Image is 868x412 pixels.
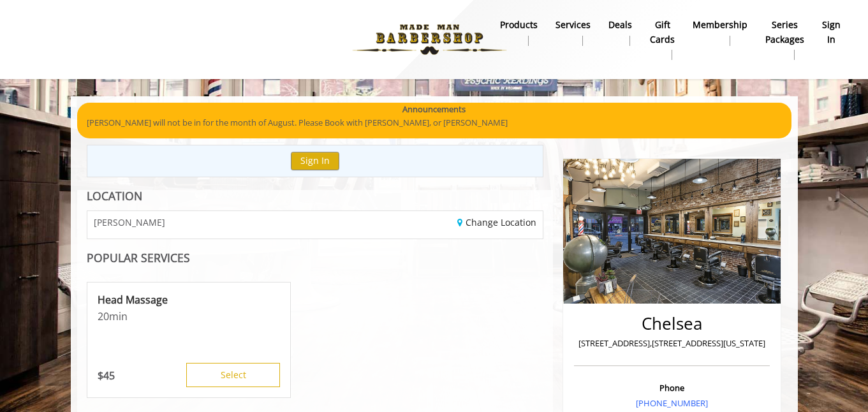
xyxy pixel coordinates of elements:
a: Change Location [457,216,536,228]
b: Services [555,18,591,32]
b: products [500,18,538,32]
b: LOCATION [87,188,142,203]
span: min [109,309,128,323]
a: ServicesServices [547,16,600,49]
p: [PERSON_NAME] will not be in for the month of August. Please Book with [PERSON_NAME], or [PERSON_... [87,116,782,129]
a: Productsproducts [491,16,547,49]
img: Made Man Barbershop logo [342,4,517,75]
p: Head Massage [98,293,280,307]
p: [STREET_ADDRESS],[STREET_ADDRESS][US_STATE] [577,337,767,350]
b: sign in [822,18,841,47]
a: sign insign in [813,16,850,49]
p: 20 [98,309,280,323]
b: gift cards [650,18,675,47]
b: POPULAR SERVICES [87,250,190,265]
span: $ [98,369,103,383]
a: DealsDeals [600,16,641,49]
a: Gift cardsgift cards [641,16,684,63]
p: 45 [98,369,115,383]
b: Series packages [765,18,804,47]
a: Series packagesSeries packages [756,16,813,63]
b: Announcements [402,103,466,116]
b: Membership [693,18,747,32]
button: Select [186,363,280,387]
a: [PHONE_NUMBER] [636,397,708,409]
h3: Phone [577,383,767,392]
span: [PERSON_NAME] [94,217,165,227]
b: Deals [608,18,632,32]
a: MembershipMembership [684,16,756,49]
button: Sign In [291,152,339,170]
h2: Chelsea [577,314,767,333]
